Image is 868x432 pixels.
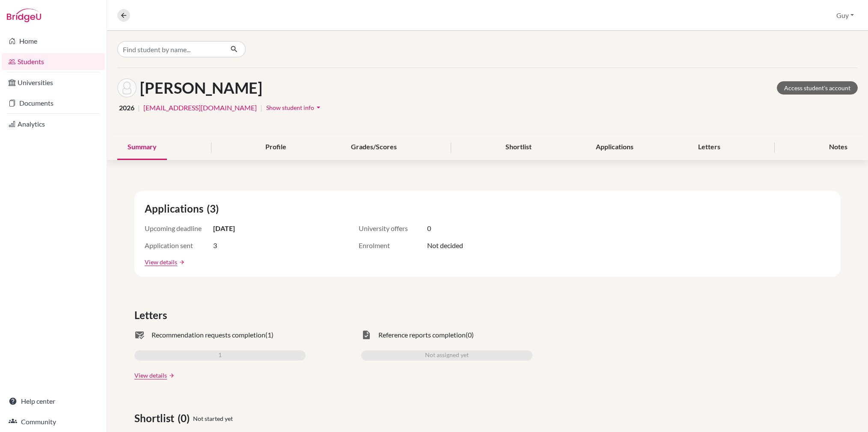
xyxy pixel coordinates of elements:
div: Applications [586,135,644,160]
span: task [361,330,372,340]
a: Home [2,33,105,50]
span: mark_email_read [134,330,145,340]
a: Access student's account [777,81,858,95]
a: Students [2,53,105,70]
span: (0) [466,330,474,340]
a: Community [2,413,105,430]
div: Notes [819,135,858,160]
button: Guy [832,7,858,24]
a: arrow_forward [167,373,175,379]
a: [EMAIL_ADDRESS][DOMAIN_NAME] [143,103,257,113]
span: [DATE] [213,223,235,234]
i: arrow_drop_down [314,103,323,112]
span: Not decided [427,240,463,251]
div: Profile [255,135,297,160]
button: Show student infoarrow_drop_down [266,101,323,114]
span: Shortlist [134,411,178,426]
span: (3) [207,201,222,216]
a: View details [145,257,177,266]
div: Letters [688,135,731,160]
a: Help center [2,393,105,410]
span: Reference reports completion [378,330,466,340]
span: Letters [134,308,170,323]
span: | [260,103,262,113]
a: Analytics [2,115,105,133]
span: 1 [218,350,222,361]
span: Not assigned yet [425,350,469,361]
span: Not started yet [193,414,233,423]
span: Recommendation requests completion [152,330,265,340]
span: Show student info [266,104,314,111]
span: Enrolment [359,240,427,251]
div: Shortlist [495,135,542,160]
a: arrow_forward [177,259,185,265]
span: 3 [213,240,217,251]
div: Grades/Scores [341,135,407,160]
span: (0) [178,411,193,426]
span: Application sent [145,240,213,251]
span: Upcoming deadline [145,223,213,234]
span: 2026 [119,103,134,113]
span: (1) [265,330,273,340]
span: 0 [427,223,431,234]
h1: [PERSON_NAME] [140,79,262,97]
input: Find student by name... [117,41,223,57]
span: Applications [145,201,207,216]
div: Summary [117,135,167,160]
img: Bridge-U [7,9,41,22]
a: Universities [2,74,105,91]
span: | [138,103,140,113]
span: University offers [359,223,427,234]
img: Ezra Nahmad's avatar [117,78,137,98]
a: Documents [2,95,105,112]
a: View details [134,371,167,380]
